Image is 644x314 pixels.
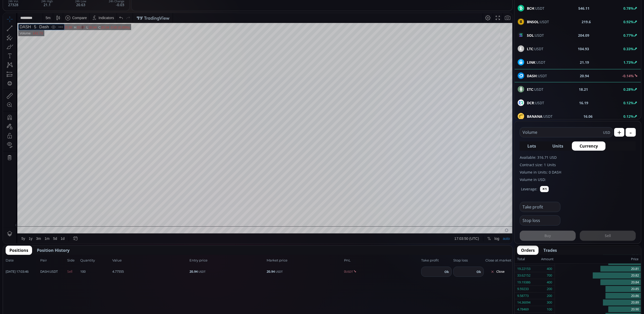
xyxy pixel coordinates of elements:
b: 546.11 [578,6,590,11]
div: 20.97 [74,12,82,16]
b: ETC [527,87,533,92]
label: Available: 316.71 USD [520,155,636,160]
small: USDT [346,270,353,273]
b: SOL [527,33,534,38]
div: 20.85 [555,286,641,293]
div: log [491,224,496,228]
span: Entry price [189,258,265,263]
b: 0.92% [623,19,634,24]
small: USDT [198,270,205,273]
span: :USDT [527,100,544,106]
div: 400 [547,279,552,286]
div: 3m [33,224,38,228]
div: 20.82 [555,272,641,279]
button: Positions [6,246,32,255]
button: 17:03:50 (UTC) [450,221,478,230]
span: :USDT [527,46,543,51]
div: 20.94 [86,12,94,16]
span: :USDT [40,269,58,274]
b: 0.12% [623,114,634,119]
button: Currency [572,141,606,151]
span: :USDT [527,87,543,92]
button: Trades [540,246,561,255]
button: - [626,128,636,137]
span: :USDT [527,60,545,65]
span: Positions [9,247,28,253]
div: 100 [547,306,552,313]
b: 0.12% [623,100,634,105]
b: BNSOL [527,19,539,24]
div: Compare [69,3,84,7]
b: BCH [527,6,534,11]
div: Hide Drawings Toolbar [12,209,14,216]
b: LINK [527,60,535,65]
b: 21.19 [580,60,589,65]
div: 9.59233 [517,286,529,292]
label: Contract size: 1 Units [520,162,636,167]
div: 20.95 [61,12,70,16]
span: 17:03:50 (UTC) [451,224,476,228]
span: Market price [267,258,342,263]
span: :USDT [527,33,544,38]
span: :USDT [527,114,553,119]
button: ✕1 [540,186,549,192]
div: L [83,12,85,16]
b: BANANA [527,114,542,119]
div: Indicators [95,3,111,7]
span: 4.77555 [112,269,188,274]
b: 0.77% [623,33,634,38]
span: Value [112,258,188,263]
b: 20.94 [267,269,275,274]
label: Volume in Units: 0 DASH [520,169,636,175]
b: 0.28% [623,87,634,92]
div: 19.19386 [517,279,530,286]
span: Side [67,258,79,263]
div: Volume [17,18,28,22]
button: Close [485,268,510,276]
b: 16.19 [579,100,588,106]
span: Close at market [485,258,510,263]
span: Lots [527,143,536,149]
b: 18.21 [579,87,588,92]
span: Units [552,143,563,149]
b: DASH [40,269,49,274]
span: Stop loss [453,258,484,263]
b: LTC [527,46,533,51]
div: 20.89 [555,299,641,306]
span: USD [603,130,610,135]
span: :USDT [527,19,549,24]
div: 9.58773 [517,293,529,299]
b: 104.93 [578,46,589,51]
div: 700 [547,272,552,279]
label: Volume in USD: [520,177,636,182]
div: 5 m [43,3,47,7]
div: 5d [50,224,54,228]
div: 1d [58,224,62,228]
span: Currency [580,143,598,149]
div: Dash [33,12,46,16]
div: 20.90 [555,306,641,313]
div: 4.78469 [517,306,529,313]
span: Position History [37,247,70,253]
div: auto [500,224,507,228]
span: [DATE] 17:03:46 [6,269,39,274]
div: C [95,12,98,16]
button: Ok [475,269,483,274]
span: Orders [521,247,535,253]
div: 200 [547,286,552,292]
b: 16.06 [583,114,593,119]
div: Hide [47,11,54,17]
b: 20.94 [189,269,198,274]
div: 1m [42,224,46,228]
div: 20.86 [555,293,641,299]
div: Total [517,256,541,263]
div: 141.73 [30,18,40,22]
b: DCR [527,100,534,105]
span: Sell [67,269,79,274]
div: 5 [28,12,33,16]
button: Lots [520,141,544,151]
div: 300 [547,299,552,306]
div: 19.22153 [517,266,530,272]
b: 1.73% [623,60,634,65]
div: 20.81 [555,266,641,272]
